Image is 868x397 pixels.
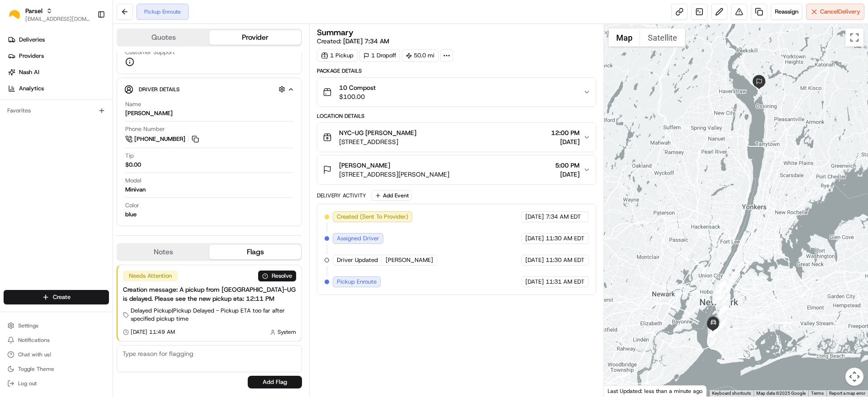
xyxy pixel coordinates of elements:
button: Create [4,290,109,304]
div: 12 [717,286,726,296]
div: 36 [708,327,717,337]
div: Delivery Activity [317,192,366,199]
button: Map camera controls [845,368,863,386]
a: Terms (opens in new tab) [811,391,824,396]
span: Created: [317,37,389,46]
span: Reassign [775,8,798,16]
div: 20 [713,286,723,296]
span: Color [125,201,139,210]
span: 7:34 AM EDT [546,213,581,221]
a: Providers [4,49,113,63]
span: [DATE] [525,278,544,286]
button: Add Flag [248,376,302,388]
div: 16 [713,294,723,304]
button: CancelDelivery [806,4,864,20]
span: Toggle Theme [18,365,54,373]
div: 14 [714,290,724,300]
span: Customer Support [125,48,175,56]
button: Start new chat [154,89,165,100]
button: [EMAIL_ADDRESS][DOMAIN_NAME] [25,15,90,23]
span: Knowledge Base [18,131,69,140]
a: 📗Knowledge Base [5,127,73,144]
div: Favorites [4,103,109,118]
div: 19 [712,289,722,299]
span: Deliveries [19,36,45,44]
span: 5:00 PM [555,161,580,170]
button: Toggle fullscreen view [845,28,863,47]
div: 6 [716,291,726,301]
img: 1736555255976-a54dd68f-1ca7-489b-9aae-adbdc363a1c4 [9,86,25,103]
img: Google [606,385,636,397]
button: ParselParsel[EMAIL_ADDRESS][DOMAIN_NAME] [4,4,94,25]
button: NYC-UG [PERSON_NAME][STREET_ADDRESS]12:00 PM[DATE] [317,123,595,152]
div: Start new chat [31,86,148,95]
span: [DATE] [551,137,580,146]
div: 1 Pickup [317,49,358,62]
a: Report a map error [829,391,865,396]
span: Created (Sent To Provider) [337,213,408,221]
span: Model [125,177,142,185]
span: [STREET_ADDRESS] [339,137,416,146]
span: Phone Number [125,125,165,133]
span: Nash AI [19,68,39,76]
div: 7 [716,288,726,298]
span: 11:30 AM EDT [546,256,585,264]
span: Delayed Pickup | Pickup Delayed - Pickup ETA too far after specified pickup time [131,307,296,323]
button: Chat with us! [4,348,109,361]
span: Pickup Enroute [337,278,377,286]
button: Keyboard shortcuts [712,390,751,397]
a: Analytics [4,81,113,96]
div: 35 [709,325,719,335]
h3: Summary [317,28,354,37]
span: 10 Compost [339,83,376,92]
div: 1 Dropoff [359,49,400,62]
span: Pylon [90,153,109,160]
a: [PHONE_NUMBER] [125,134,200,144]
button: Provider [209,30,301,45]
div: 37 [708,327,718,337]
span: [DATE] 11:49 AM [131,328,175,336]
span: NYC-UG [PERSON_NAME] [339,128,416,137]
span: Providers [19,52,44,60]
span: API Documentation [85,131,145,140]
span: [DATE] [555,170,580,179]
button: [PERSON_NAME][STREET_ADDRESS][PERSON_NAME]5:00 PM[DATE] [317,155,595,184]
span: 11:30 AM EDT [546,234,585,243]
div: 34 [711,322,721,332]
span: Chat with us! [18,351,51,358]
div: 31 [717,305,726,315]
div: Package Details [317,67,596,75]
button: Notes [118,245,209,259]
span: Create [53,293,71,301]
button: Reassign [771,4,802,20]
span: [PERSON_NAME] [339,161,390,170]
div: 32 [717,318,727,328]
button: Resolve [258,271,296,281]
span: Log out [18,380,37,387]
div: [PERSON_NAME] [125,109,173,117]
div: 29 [716,300,726,310]
button: Parsel [25,6,42,15]
div: 15 [714,293,724,303]
div: Minivan [125,186,146,194]
a: Powered byPylon [64,153,109,160]
button: 10 Compost$100.00 [317,78,595,107]
p: Welcome 👋 [9,36,165,51]
a: Nash AI [4,65,113,79]
div: 50.0 mi [402,49,439,62]
button: Settings [4,319,109,332]
div: We're available if you need us! [31,95,114,103]
a: 💻API Documentation [73,127,149,144]
span: 11:31 AM EDT [546,278,585,286]
a: Open this area in Google Maps (opens a new window) [606,385,636,397]
div: Last Updated: less than a minute ago [604,385,707,397]
span: Notifications [18,336,50,344]
span: System [278,328,296,336]
button: Driver Details [124,82,294,97]
div: 11 [717,287,727,297]
div: 3 [721,294,731,304]
div: 4 [720,293,730,303]
span: Assigned Driver [337,234,379,243]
